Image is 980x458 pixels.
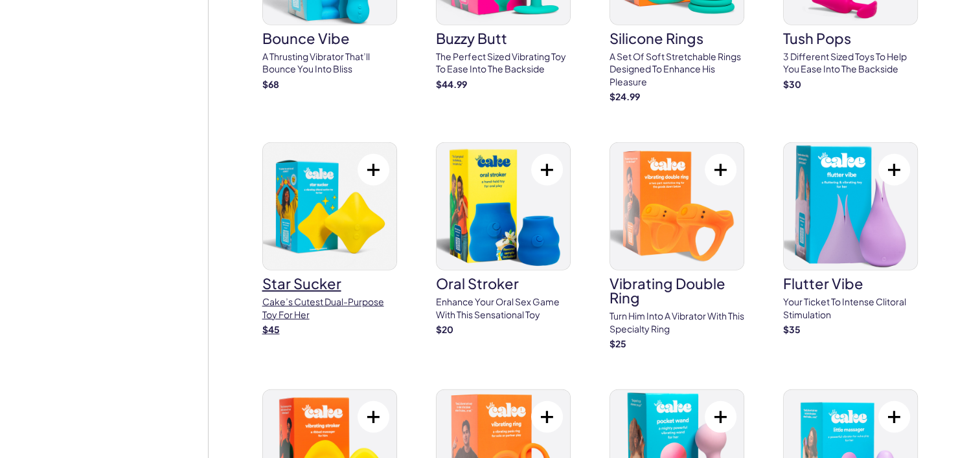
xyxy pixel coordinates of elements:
[436,50,571,76] p: The perfect sized vibrating toy to ease into the backside
[610,338,626,349] strong: $ 25
[610,91,640,102] strong: $ 24.99
[783,31,918,45] h3: tush pops
[610,50,744,89] p: A set of soft stretchable rings designed to enhance his pleasure
[436,276,571,290] h3: oral stroker
[436,296,571,321] p: Enhance your oral sex game with this sensational toy
[610,310,744,335] p: Turn him into a vibrator with this specialty ring
[783,50,918,76] p: 3 different sized toys to help you ease into the backside
[262,142,397,336] a: star suckerstar suckerCake’s cutest dual-purpose toy for her$45
[783,142,918,336] a: flutter vibeflutter vibeYour ticket to intense clitoral stimulation$35
[783,296,918,321] p: Your ticket to intense clitoral stimulation
[262,323,280,335] strong: $ 45
[262,276,397,290] h3: star sucker
[436,323,453,335] strong: $ 20
[610,276,744,305] h3: vibrating double ring
[610,142,744,351] a: vibrating double ringvibrating double ringTurn him into a vibrator with this specialty ring$25
[262,296,397,321] p: Cake’s cutest dual-purpose toy for her
[783,276,918,290] h3: flutter vibe
[263,143,396,270] img: star sucker
[262,78,279,90] strong: $ 68
[436,31,571,45] h3: buzzy butt
[436,142,571,336] a: oral strokeroral strokerEnhance your oral sex game with this sensational toy$20
[437,143,570,270] img: oral stroker
[610,31,744,45] h3: silicone rings
[262,50,397,76] p: A thrusting vibrator that’ll bounce you into bliss
[436,78,467,90] strong: $ 44.99
[783,78,801,90] strong: $ 30
[783,323,801,335] strong: $ 35
[262,31,397,45] h3: bounce vibe
[784,143,917,270] img: flutter vibe
[610,143,744,270] img: vibrating double ring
